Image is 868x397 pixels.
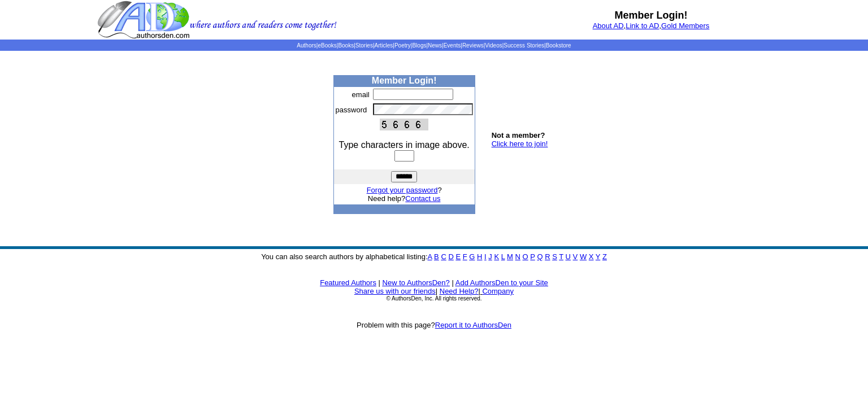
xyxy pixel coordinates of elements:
a: D [448,252,453,261]
a: M [507,252,513,261]
a: I [484,252,487,261]
a: O [523,252,528,261]
a: U [566,252,571,261]
font: | [436,287,437,295]
a: Link to AD [626,21,659,30]
a: Add AuthorsDen to your Site [455,278,548,287]
a: Authors [297,42,316,49]
a: S [552,252,557,261]
font: You can also search authors by alphabetical listing: [261,252,607,261]
a: Success Stories [504,42,544,49]
a: R [545,252,550,261]
font: | [478,287,514,295]
a: eBooks [318,42,336,49]
a: Z [602,252,607,261]
a: L [501,252,505,261]
a: Q [537,252,542,261]
a: News [428,42,442,49]
a: A [428,252,432,261]
b: Not a member? [492,131,545,139]
a: Events [444,42,461,49]
a: Reviews [462,42,484,49]
a: Forgot your password [367,186,438,194]
a: T [559,252,563,261]
a: Share us with our friends [354,287,436,295]
img: This Is CAPTCHA Image [380,119,428,130]
a: H [477,252,482,261]
font: | [379,278,380,287]
a: J [488,252,492,261]
a: Videos [485,42,502,49]
a: Books [338,42,354,49]
a: Click here to join! [492,139,548,148]
a: K [494,252,499,261]
a: W [580,252,587,261]
font: email [352,90,370,99]
font: Type characters in image above. [339,140,470,150]
a: Gold Members [661,21,709,30]
b: Member Login! [372,76,437,85]
a: Need Help? [440,287,479,295]
a: Contact us [405,194,440,203]
a: X [589,252,594,261]
a: V [573,252,578,261]
font: Problem with this page? [357,321,511,329]
font: | [452,278,453,287]
a: Company [482,287,514,295]
b: Member Login! [615,10,688,21]
a: Stories [355,42,373,49]
font: © AuthorsDen, Inc. All rights reserved. [386,295,481,302]
a: Articles [375,42,393,49]
a: N [515,252,520,261]
a: Featured Authors [320,278,376,287]
a: C [441,252,446,261]
span: | | | | | | | | | | | | [297,42,571,49]
a: New to AuthorsDen? [383,278,450,287]
a: Y [596,252,600,261]
a: Bookstore [546,42,571,49]
font: , , [593,21,710,30]
a: Blogs [412,42,426,49]
a: Poetry [394,42,411,49]
font: ? [367,186,442,194]
a: B [434,252,439,261]
font: password [336,106,367,114]
a: About AD [593,21,624,30]
font: Need help? [368,194,441,203]
a: G [469,252,475,261]
a: E [455,252,461,261]
a: F [463,252,467,261]
a: Report it to AuthorsDen [435,321,511,329]
a: P [530,252,535,261]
